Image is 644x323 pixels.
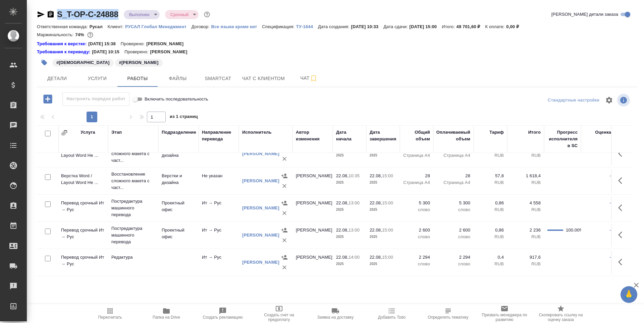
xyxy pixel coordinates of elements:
[125,23,192,29] a: РУСАЛ Глобал Менеджмент
[199,251,239,274] td: Ит → Рус
[382,255,393,260] p: 15:00
[114,59,163,65] span: Исаев
[125,24,192,29] p: РУСАЛ Глобал Менеджмент
[150,49,192,55] p: [PERSON_NAME]
[146,41,189,47] p: [PERSON_NAME]
[437,254,470,261] p: 2 294
[279,225,289,235] button: Назначить
[336,179,363,186] p: 2025
[546,95,601,106] div: split button
[403,227,430,234] p: 2 600
[382,228,393,233] p: 15:00
[37,55,52,70] button: Добавить тэг
[111,225,155,245] p: Постредактура машинного перевода
[296,23,318,29] a: ТУ-1644
[56,59,110,66] p: #[DEMOGRAPHIC_DATA]
[292,251,333,274] td: [PERSON_NAME]
[403,152,430,159] p: Страница А4
[75,32,86,37] p: 74%
[506,24,524,29] p: 0,00 ₽
[165,10,199,19] div: Выполнен
[202,74,234,83] span: Smartcat
[511,227,541,234] p: 2 236
[370,179,396,186] p: 2025
[511,179,541,186] p: RUB
[370,129,396,142] div: Дата завершения
[88,41,121,47] p: [DATE] 15:38
[477,200,504,206] p: 0,86
[336,228,348,233] p: 22.08,
[145,96,208,103] span: Включить последовательность
[437,200,470,206] p: 5 300
[437,261,470,267] p: слово
[551,11,618,18] span: [PERSON_NAME] детали заказа
[292,169,333,193] td: [PERSON_NAME]
[403,173,430,179] p: 28
[121,41,147,47] p: Проверено:
[370,234,396,240] p: 2025
[37,10,45,18] button: Скопировать ссылку для ЯМессенджера
[192,24,211,29] p: Договор:
[511,173,541,179] p: 1 618,4
[511,234,541,240] p: RUB
[37,49,92,55] div: Нажми, чтобы открыть папку с инструкцией
[382,200,393,205] p: 15:00
[279,262,289,272] button: Удалить
[336,255,348,260] p: 22.08,
[61,129,68,136] button: Сгруппировать
[242,233,279,238] a: [PERSON_NAME]
[601,92,617,108] span: Настроить таблицу
[348,228,360,233] p: 13:00
[58,169,108,193] td: Верстка Word / Layout Word Не ...
[617,94,631,107] span: Посмотреть информацию
[111,171,155,191] p: Восстановление сложного макета с част...
[47,10,55,18] button: Скопировать ссылку
[81,74,113,83] span: Услуги
[437,152,470,159] p: Страница А4
[80,129,95,136] div: Услуга
[477,234,504,240] p: RUB
[119,59,159,66] p: #[PERSON_NAME]
[158,223,199,247] td: Проектный офис
[351,24,384,29] p: [DATE] 10:33
[614,227,630,243] button: Здесь прячутся важные кнопки
[296,24,318,29] p: ТУ-1644
[457,24,485,29] p: 49 701,60 ₽
[336,206,363,213] p: 2025
[336,200,348,205] p: 22.08,
[595,129,611,136] div: Оценка
[348,255,360,260] p: 14:00
[610,200,611,205] a: -
[86,30,95,39] button: 10775.00 RUB;
[279,171,289,181] button: Назначить
[90,24,108,29] p: Русал
[348,173,360,178] p: 10:35
[202,129,235,142] div: Направление перевода
[279,235,289,245] button: Удалить
[279,154,289,164] button: Удалить
[348,200,360,205] p: 13:00
[477,152,504,159] p: RUB
[370,255,382,260] p: 22.08,
[292,142,333,166] td: [PERSON_NAME]
[37,41,88,47] div: Нажми, чтобы открыть папку с инструкцией
[403,254,430,261] p: 2 294
[336,261,363,267] p: 2025
[437,173,470,179] p: 28
[403,129,430,142] div: Общий объем
[111,144,155,164] p: Восстановление сложного макета с част...
[318,24,351,29] p: Дата создания:
[292,223,333,247] td: [PERSON_NAME]
[614,254,630,270] button: Здесь прячутся важные кнопки
[403,179,430,186] p: Страница А4
[37,41,88,47] a: Требования к верстке:
[477,227,504,234] p: 0,86
[489,129,504,136] div: Тариф
[410,24,442,29] p: [DATE] 15:00
[511,152,541,159] p: RUB
[58,251,108,274] td: Перевод срочный Ит → Рус
[279,198,289,208] button: Назначить
[403,206,430,213] p: слово
[39,92,57,106] button: Добавить работу
[211,23,262,29] a: Все языки кроме кит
